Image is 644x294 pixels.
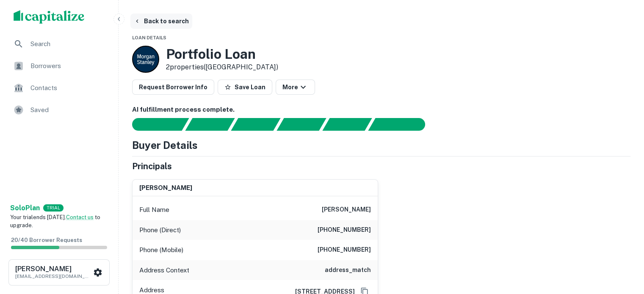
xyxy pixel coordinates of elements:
[325,265,371,275] h6: address_match
[139,183,192,193] h6: [PERSON_NAME]
[7,34,111,54] a: Search
[368,118,435,131] div: AI fulfillment process complete.
[30,61,106,71] span: Borrowers
[166,46,278,62] h3: Portfolio Loan
[8,259,110,286] button: [PERSON_NAME][EMAIL_ADDRESS][DOMAIN_NAME]
[132,160,172,173] h5: Principals
[30,105,106,115] span: Saved
[7,78,111,98] a: Contacts
[276,80,315,95] button: More
[10,204,40,212] strong: Solo Plan
[10,214,100,229] span: Your trial ends [DATE]. to upgrade.
[322,205,371,215] h6: [PERSON_NAME]
[130,14,192,29] button: Back to search
[30,83,106,93] span: Contacts
[132,35,166,40] span: Loan Details
[218,80,272,95] button: Save Loan
[15,266,91,272] h6: [PERSON_NAME]
[318,225,371,235] h6: [PHONE_NUMBER]
[318,245,371,255] h6: [PHONE_NUMBER]
[139,205,169,215] p: Full Name
[43,204,64,212] div: TRIAL
[139,225,181,235] p: Phone (Direct)
[231,118,280,131] div: Documents found, AI parsing details...
[66,214,94,220] a: Contact us
[132,137,198,153] h4: Buyer Details
[139,265,189,275] p: Address Context
[30,39,106,49] span: Search
[166,62,278,72] p: 2 properties ([GEOGRAPHIC_DATA])
[185,118,235,131] div: Your request is received and processing...
[15,272,91,280] p: [EMAIL_ADDRESS][DOMAIN_NAME]
[132,105,630,115] h6: AI fulfillment process complete.
[7,56,111,76] a: Borrowers
[602,226,644,267] iframe: Chat Widget
[122,118,185,131] div: Sending borrower request to AI...
[132,80,214,95] button: Request Borrower Info
[276,118,326,131] div: Principals found, AI now looking for contact information...
[14,10,85,24] img: capitalize-logo.png
[11,237,82,243] span: 20 / 40 Borrower Requests
[7,100,111,120] a: Saved
[322,118,372,131] div: Principals found, still searching for contact information. This may take time...
[10,203,40,213] a: SoloPlan
[139,245,183,255] p: Phone (Mobile)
